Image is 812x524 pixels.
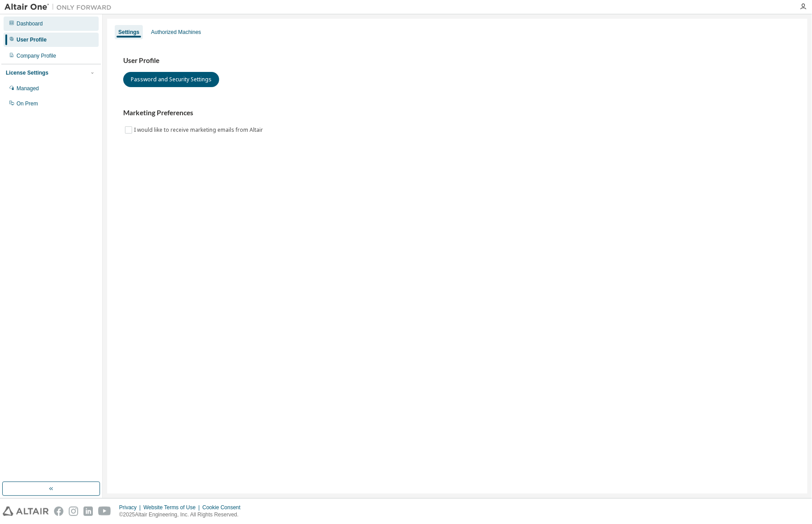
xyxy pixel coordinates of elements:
div: Privacy [119,504,143,511]
button: Password and Security Settings [123,72,219,87]
label: I would like to receive marketing emails from Altair [134,125,265,135]
div: Cookie Consent [202,504,246,511]
img: youtube.svg [98,507,111,516]
div: On Prem [17,100,38,107]
img: instagram.svg [69,507,78,516]
img: facebook.svg [54,507,63,516]
div: Website Terms of Use [143,504,202,511]
img: Altair One [4,3,116,12]
img: altair_logo.svg [3,507,49,516]
p: © 2025 Altair Engineering, Inc. All Rights Reserved. [119,511,246,519]
div: Authorized Machines [151,29,201,36]
div: Managed [17,85,39,92]
div: User Profile [17,36,46,43]
img: linkedin.svg [83,507,93,516]
div: License Settings [6,69,48,76]
div: Company Profile [17,52,56,59]
div: Dashboard [17,20,43,27]
h3: User Profile [123,56,791,65]
h3: Marketing Preferences [123,109,791,117]
div: Settings [118,29,139,36]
